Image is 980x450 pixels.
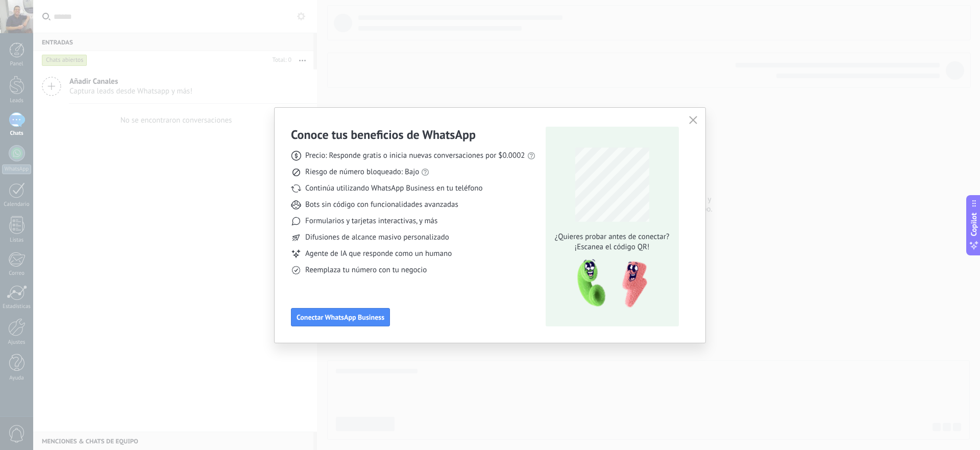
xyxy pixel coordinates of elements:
span: Reemplaza tu número con tu negocio [305,265,427,275]
span: Difusiones de alcance masivo personalizado [305,232,449,243]
span: Bots sin código con funcionalidades avanzadas [305,200,458,210]
h3: Conoce tus beneficios de WhatsApp [291,127,476,143]
span: Agente de IA que responde como un humano [305,249,452,259]
span: Continúa utilizando WhatsApp Business en tu teléfono [305,183,482,194]
span: Riesgo de número bloqueado: Bajo [305,167,419,177]
span: ¡Escanea el código QR! [552,242,672,252]
span: Precio: Responde gratis o inicia nuevas conversaciones por $0.0002 [305,151,525,161]
span: Formularios y tarjetas interactivas, y más [305,216,437,226]
span: ¿Quieres probar antes de conectar? [552,232,672,242]
button: Conectar WhatsApp Business [291,308,390,326]
img: qr-pic-1x.png [569,256,649,311]
span: Conectar WhatsApp Business [297,314,384,321]
span: Copilot [969,212,979,236]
